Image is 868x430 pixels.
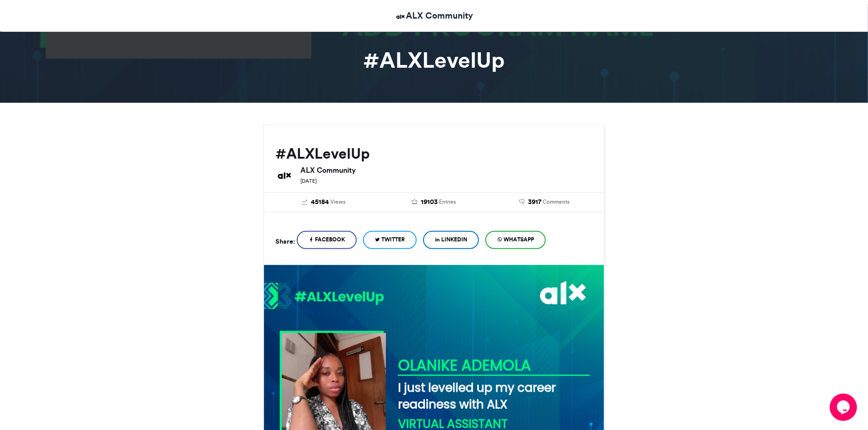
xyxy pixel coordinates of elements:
a: LinkedIn [423,231,479,249]
a: 45184 Views [275,197,372,207]
span: WhatsApp [504,235,534,244]
span: Twitter [381,235,405,244]
span: 45184 [311,197,329,207]
iframe: chat widget [830,394,859,421]
span: Comments [543,198,569,206]
span: 19103 [421,197,438,207]
span: Views [330,198,345,206]
a: 3917 Comments [496,197,593,207]
span: LinkedIn [441,235,467,244]
img: ALX Community [395,11,406,22]
a: Twitter [363,231,417,249]
span: Entries [439,198,456,206]
a: Facebook [297,231,357,249]
a: WhatsApp [485,231,546,249]
img: ALX Community [275,166,294,185]
h1: #ALXLevelUp [182,49,686,71]
span: Facebook [315,235,345,244]
h5: Share: [275,235,295,247]
a: ALX Community [395,9,474,22]
h6: ALX Community [300,166,593,174]
a: 19103 Entries [386,197,483,207]
small: [DATE] [300,178,317,184]
h2: #ALXLevelUp [275,145,593,162]
span: 3917 [528,197,541,207]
